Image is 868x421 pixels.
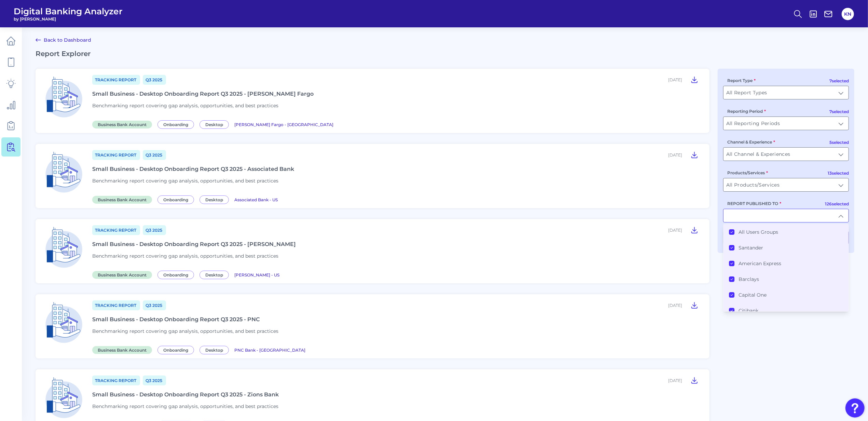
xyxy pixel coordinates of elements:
[92,75,140,85] a: Tracking Report
[199,347,232,353] a: Desktop
[92,391,279,398] div: Small Business - Desktop Onboarding Report Q3 2025 - Zions Bank
[157,271,197,278] a: Onboarding
[727,139,775,145] label: Channel & Experience
[199,271,232,278] a: Desktop
[143,75,166,85] a: Q3 2025
[143,150,166,160] a: Q3 2025
[727,109,766,114] label: Reporting Period
[727,78,756,83] label: Report Type
[92,403,278,409] span: Benchmarking report covering gap analysis, opportunities, and best practices
[36,36,91,44] a: Back to Dashboard
[739,260,781,267] label: American Express
[92,196,152,204] span: Business Bank Account
[92,376,140,385] a: Tracking Report
[727,170,768,175] label: Products/Services
[92,150,140,160] a: Tracking Report
[92,241,296,247] div: Small Business - Desktop Onboarding Report Q3 2025 - [PERSON_NAME]
[688,375,701,386] button: Small Business - Desktop Onboarding Report Q3 2025 - Zions Bank
[688,300,701,311] button: Small Business - Desktop Onboarding Report Q3 2025 - PNC
[199,271,229,279] span: Desktop
[234,196,278,203] a: Associated Bank - US
[157,271,194,279] span: Onboarding
[157,195,194,204] span: Onboarding
[688,149,701,160] button: Small Business - Desktop Onboarding Report Q3 2025 - Associated Bank
[92,271,155,278] a: Business Bank Account
[92,91,314,97] div: Small Business - Desktop Onboarding Report Q3 2025 - [PERSON_NAME] Fargo
[92,316,260,323] div: Small Business - Desktop Onboarding Report Q3 2025 - PNC
[92,166,294,172] div: Small Business - Desktop Onboarding Report Q3 2025 - Associated Bank
[234,272,279,277] span: [PERSON_NAME] - US
[739,308,758,314] label: Citibank
[41,149,87,195] img: Business Bank Account
[234,197,278,202] span: Associated Bank - US
[92,253,278,259] span: Benchmarking report covering gap analysis, opportunities, and best practices
[234,122,333,127] span: [PERSON_NAME] Fargo - [GEOGRAPHIC_DATA]
[92,178,278,184] span: Benchmarking report covering gap analysis, opportunities, and best practices
[41,375,87,421] img: Business Bank Account
[92,300,140,310] a: Tracking Report
[157,346,194,354] span: Onboarding
[739,276,759,282] label: Barclays
[739,229,778,235] label: All Users Groups
[41,74,87,120] img: Business Bank Account
[41,225,87,270] img: Business Bank Account
[157,347,197,353] a: Onboarding
[668,77,682,82] div: [DATE]
[92,121,155,127] a: Business Bank Account
[143,300,166,310] a: Q3 2025
[199,120,229,129] span: Desktop
[199,196,232,203] a: Desktop
[199,121,232,127] a: Desktop
[92,103,278,109] span: Benchmarking report covering gap analysis, opportunities, and best practices
[199,195,229,204] span: Desktop
[157,120,194,129] span: Onboarding
[14,16,123,22] span: by [PERSON_NAME]
[668,152,682,158] div: [DATE]
[143,376,166,385] a: Q3 2025
[234,271,279,278] a: [PERSON_NAME] - US
[842,8,854,20] button: KN
[688,74,701,85] button: Small Business - Desktop Onboarding Report Q3 2025 - Wells Fargo
[92,328,278,334] span: Benchmarking report covering gap analysis, opportunities, and best practices
[688,225,701,235] button: Small Business - Desktop Onboarding Report Q3 2025 - Hancock Whitney
[668,303,682,308] div: [DATE]
[92,196,155,203] a: Business Bank Account
[668,228,682,233] div: [DATE]
[92,346,152,354] span: Business Bank Account
[36,50,854,58] h2: Report Explorer
[234,121,333,127] a: [PERSON_NAME] Fargo - [GEOGRAPHIC_DATA]
[143,225,166,235] a: Q3 2025
[14,6,123,16] span: Digital Banking Analyzer
[157,196,197,203] a: Onboarding
[41,300,87,345] img: Business Bank Account
[157,121,197,127] a: Onboarding
[845,398,865,418] button: Open Resource Center
[739,292,767,298] label: Capital One
[234,347,305,353] a: PNC Bank - [GEOGRAPHIC_DATA]
[92,121,152,128] span: Business Bank Account
[739,245,763,251] label: Santander
[92,347,155,353] a: Business Bank Account
[234,348,305,353] span: PNC Bank - [GEOGRAPHIC_DATA]
[92,225,140,235] a: Tracking Report
[727,201,781,206] label: REPORT PUBLISHED TO
[92,271,152,279] span: Business Bank Account
[668,378,682,383] div: [DATE]
[199,346,229,354] span: Desktop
